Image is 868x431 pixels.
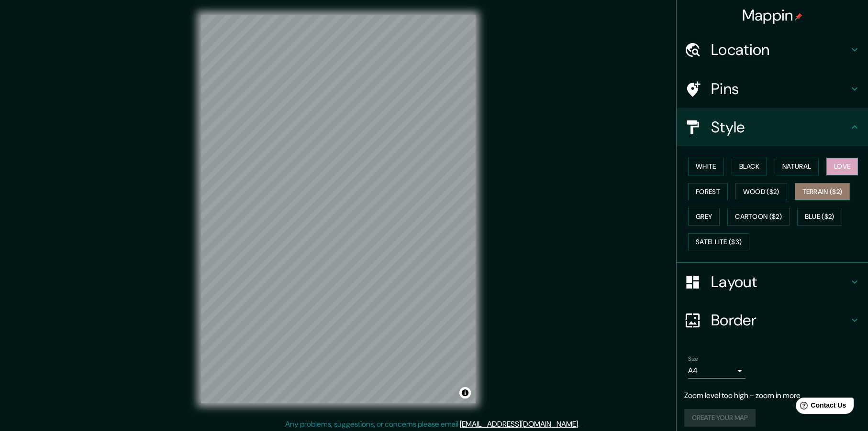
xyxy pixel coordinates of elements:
[711,311,849,330] h4: Border
[688,355,698,363] label: Size
[688,233,749,251] button: Satellite ($3)
[579,419,581,430] div: .
[688,208,720,226] button: Grey
[735,183,787,201] button: Wood ($2)
[727,208,790,226] button: Cartoon ($2)
[677,263,868,301] div: Layout
[677,31,868,69] div: Location
[732,158,768,175] button: Black
[688,183,728,201] button: Forest
[797,208,842,226] button: Blue ($2)
[677,70,868,108] div: Pins
[581,419,583,430] div: .
[677,108,868,146] div: Style
[459,387,471,399] button: Toggle attribution
[684,390,860,401] p: Zoom level too high - zoom in more
[826,158,858,175] button: Love
[775,158,819,175] button: Natural
[742,6,803,25] h4: Mappin
[711,40,849,59] h4: Location
[711,79,849,98] h4: Pins
[688,363,746,378] div: A4
[795,183,850,201] button: Terrain ($2)
[688,158,724,175] button: White
[795,13,802,21] img: pin-icon.png
[711,118,849,137] h4: Style
[201,15,476,403] canvas: Map
[677,301,868,339] div: Border
[285,419,579,430] p: Any problems, suggestions, or concerns please email .
[783,394,857,420] iframe: Help widget launcher
[711,272,849,291] h4: Layout
[460,419,578,429] a: [EMAIL_ADDRESS][DOMAIN_NAME]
